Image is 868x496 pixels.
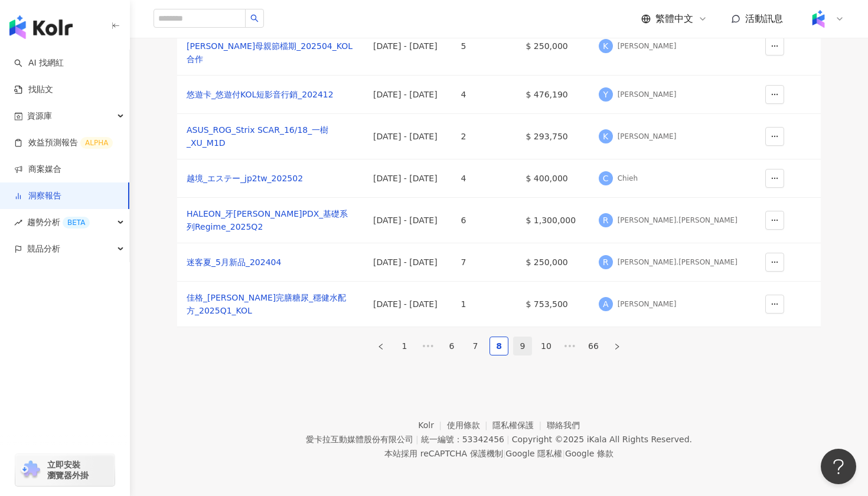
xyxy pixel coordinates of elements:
a: 66 [585,337,602,355]
div: [DATE] - [DATE] [373,256,442,269]
span: K [603,40,608,53]
a: 10 [537,337,555,355]
div: [DATE] - [DATE] [373,172,442,185]
div: [PERSON_NAME] [618,41,677,51]
span: 立即安裝 瀏覽器外掛 [47,459,89,481]
td: 4 [452,159,517,198]
div: [DATE] - [DATE] [373,88,442,101]
a: chrome extension立即安裝 瀏覽器外掛 [15,454,115,486]
li: 66 [584,337,603,355]
a: Google 隱私權 [505,449,562,458]
a: 商案媒合 [14,164,61,175]
a: iKala [587,435,607,444]
div: 愛卡拉互動媒體股份有限公司 [306,435,413,444]
span: Y [603,88,608,101]
td: $ 476,190 [516,76,589,114]
span: right [614,343,621,350]
td: 6 [452,198,517,243]
li: Next 5 Pages [560,337,579,355]
a: Google 條款 [565,449,614,458]
div: [DATE] - [DATE] [373,298,442,311]
td: 7 [452,243,517,282]
div: [DATE] - [DATE] [373,40,442,53]
button: left [371,337,390,355]
iframe: Help Scout Beacon - Open [821,449,856,484]
div: Copyright © 2025 All Rights Reserved. [512,435,692,444]
a: 使用條款 [447,420,493,430]
a: 9 [514,337,531,355]
span: | [416,435,419,444]
span: ••• [560,337,579,355]
div: [PERSON_NAME] [618,299,677,309]
span: left [377,343,384,350]
a: searchAI 找網紅 [14,57,64,69]
div: [DATE] - [DATE] [373,130,442,143]
a: 7 [466,337,484,355]
li: Previous Page [371,337,390,355]
span: 繁體中文 [655,12,693,25]
img: chrome extension [19,461,42,479]
span: 競品分析 [27,236,60,262]
span: A [603,298,609,311]
li: 8 [490,337,508,355]
li: 6 [442,337,461,355]
span: | [562,449,565,458]
span: 本站採用 reCAPTCHA 保護機制 [384,446,613,461]
a: HALEON_牙[PERSON_NAME]PDX_基礎系列Regime_2025Q2 [187,207,354,233]
span: R [603,256,609,269]
a: 8 [490,337,508,355]
div: [PERSON_NAME] [618,90,677,100]
div: BETA [63,217,90,229]
a: 1 [396,337,413,355]
span: search [250,14,259,22]
span: | [503,449,506,458]
td: $ 753,500 [516,282,589,327]
a: 悠遊卡_悠遊付KOL短影音行銷_202412 [187,88,354,101]
span: C [603,172,609,185]
td: $ 250,000 [516,243,589,282]
td: 5 [452,17,517,76]
a: 越境_エステー_jp2tw_202502 [187,172,354,185]
a: 洞察報告 [14,190,61,202]
a: 隱私權保護 [492,420,547,430]
a: 效益預測報告ALPHA [14,137,113,149]
a: 台員國際_娘家美日_[PERSON_NAME]晚[PERSON_NAME]母親節檔期_202504_KOL合作 [187,27,354,66]
div: [PERSON_NAME].[PERSON_NAME] [618,257,738,267]
a: 迷客夏_5月新品_202404 [187,256,354,269]
li: 1 [395,337,414,355]
li: Next Page [608,337,626,355]
li: 10 [537,337,556,355]
span: 資源庫 [27,103,52,129]
a: 佳格_[PERSON_NAME]完膳糖尿_穩健水配方_2025Q1_KOL [187,291,354,317]
div: Chieh [618,174,638,184]
img: Kolr%20app%20icon%20%281%29.png [807,8,830,30]
a: 6 [443,337,461,355]
span: ••• [419,337,438,355]
span: K [603,130,608,143]
a: ASUS_ROG_Strix SCAR_16/18_一樹_XU_M1D [187,123,354,149]
button: right [608,337,626,355]
span: rise [14,218,22,227]
a: 找貼文 [14,84,53,96]
div: [PERSON_NAME].[PERSON_NAME] [618,216,738,226]
div: [PERSON_NAME] [618,132,677,142]
span: 活動訊息 [745,13,783,24]
img: logo [9,15,73,39]
td: $ 400,000 [516,159,589,198]
li: 7 [466,337,485,355]
span: R [603,214,609,227]
span: 趨勢分析 [27,209,90,236]
a: 聯絡我們 [547,420,580,430]
li: Previous 5 Pages [419,337,438,355]
td: $ 1,300,000 [516,198,589,243]
td: 2 [452,114,517,159]
div: [DATE] - [DATE] [373,214,442,227]
td: 1 [452,282,517,327]
div: 統一編號：53342456 [421,435,504,444]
